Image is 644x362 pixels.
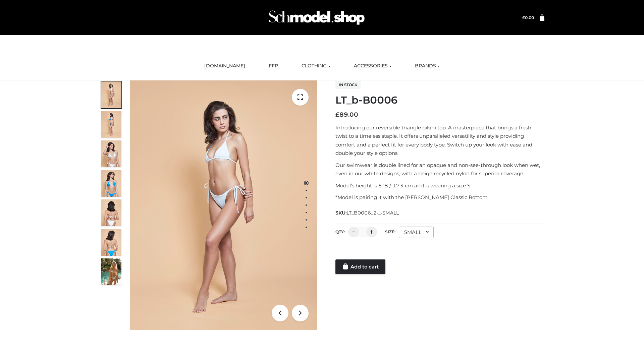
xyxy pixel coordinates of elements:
[335,181,544,190] p: Model’s height is 5 ‘8 / 173 cm and is wearing a size S.
[101,229,121,256] img: ArielClassicBikiniTop_CloudNine_AzureSky_OW114ECO_8-scaled.jpg
[335,123,544,158] p: Introducing our reversible triangle bikini top. A masterpiece that brings a fresh twist to a time...
[522,15,534,20] a: £0.00
[101,258,121,285] img: Arieltop_CloudNine_AzureSky2.jpg
[101,111,121,138] img: ArielClassicBikiniTop_CloudNine_AzureSky_OW114ECO_2-scaled.jpg
[101,170,121,197] img: ArielClassicBikiniTop_CloudNine_AzureSky_OW114ECO_4-scaled.jpg
[101,199,121,226] img: ArielClassicBikiniTop_CloudNine_AzureSky_OW114ECO_7-scaled.jpg
[199,59,250,73] a: [DOMAIN_NAME]
[522,15,534,20] bdi: 0.00
[410,59,445,73] a: BRANDS
[297,59,335,73] a: CLOTHING
[130,80,317,330] img: ArielClassicBikiniTop_CloudNine_AzureSky_OW114ECO_1
[346,210,399,216] span: LT_B0006_2-_-SMALL
[335,111,339,118] span: £
[101,140,121,167] img: ArielClassicBikiniTop_CloudNine_AzureSky_OW114ECO_3-scaled.jpg
[335,209,399,217] span: SKU:
[101,81,121,108] img: ArielClassicBikiniTop_CloudNine_AzureSky_OW114ECO_1-scaled.jpg
[335,161,544,178] p: Our swimwear is double lined for an opaque and non-see-through look when wet, even in our white d...
[335,229,345,234] label: QTY:
[264,59,283,73] a: FFP
[266,4,367,31] img: Schmodel Admin 964
[349,59,396,73] a: ACCESSORIES
[385,229,395,234] label: Size:
[335,81,361,89] span: In stock
[335,111,358,118] bdi: 89.00
[335,259,385,274] a: Add to cart
[335,193,544,202] p: *Model is pairing it with the [PERSON_NAME] Classic Bottom
[522,15,525,20] span: £
[335,94,544,106] h1: LT_b-B0006
[399,227,434,238] div: SMALL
